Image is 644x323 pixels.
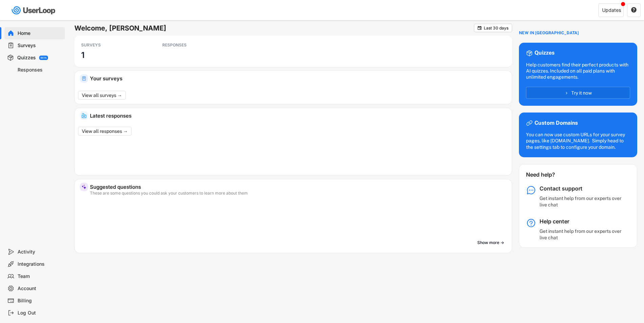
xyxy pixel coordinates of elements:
[526,171,573,178] div: Need help?
[526,132,630,150] div: You can now use custom URLs for your survey pages, like [DOMAIN_NAME]. Simply head to the setting...
[162,42,223,48] div: RESPONSES
[90,191,507,195] div: These are some questions you could ask your customers to learn more about them
[631,7,637,13] button: 
[18,67,62,73] div: Responses
[540,218,624,225] div: Help center
[484,26,508,30] div: Last 30 days
[540,195,624,207] div: Get instant help from our experts over live chat
[602,8,621,13] div: Updates
[534,49,554,57] div: Quizzes
[17,55,36,61] div: Quizzes
[78,127,132,136] button: View all responses →
[81,184,87,189] img: MagicMajor%20%28Purple%29.svg
[519,31,579,36] div: NEW IN [GEOGRAPHIC_DATA]
[571,90,592,95] span: Try it now
[41,57,47,59] div: BETA
[90,76,507,81] div: Your surveys
[81,113,87,118] img: IncomingMajor.svg
[631,7,637,13] text: 
[10,3,58,17] img: userloop-logo-01.svg
[18,298,62,304] div: Billing
[478,25,482,31] text: 
[526,62,630,80] div: Help customers find their perfect products with AI quizzes. Included on all paid plans with unlim...
[74,24,474,33] h6: Welcome, [PERSON_NAME]
[81,50,85,60] h3: 1
[18,285,62,292] div: Account
[475,238,507,248] button: Show more →
[18,261,62,267] div: Integrations
[81,42,142,48] div: SURVEYS
[526,87,630,99] button: Try it now
[477,25,482,31] button: 
[540,228,624,240] div: Get instant help from our experts over live chat
[534,120,578,127] div: Custom Domains
[90,184,507,189] div: Suggested questions
[78,91,126,100] button: View all surveys →
[18,249,62,255] div: Activity
[540,185,624,192] div: Contact support
[18,42,62,49] div: Surveys
[18,273,62,280] div: Team
[18,310,62,316] div: Log Out
[90,113,507,118] div: Latest responses
[18,30,62,37] div: Home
